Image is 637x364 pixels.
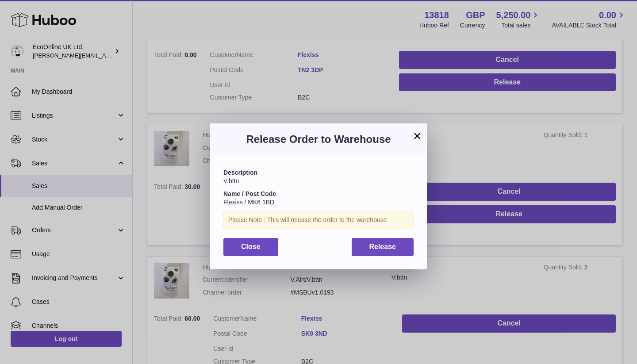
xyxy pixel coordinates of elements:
[223,177,239,184] span: V.bttn
[223,199,274,206] span: Flexiss / MK6 1BD
[412,130,422,141] button: ×
[223,211,414,229] div: Please Note : This will release the order to the warehouse
[223,238,278,256] button: Close
[223,132,414,146] h3: Release Order to Warehouse
[352,238,414,256] button: Release
[369,243,396,250] span: Release
[223,169,257,176] strong: Description
[223,190,276,197] strong: Name / Post Code
[241,243,261,250] span: Close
